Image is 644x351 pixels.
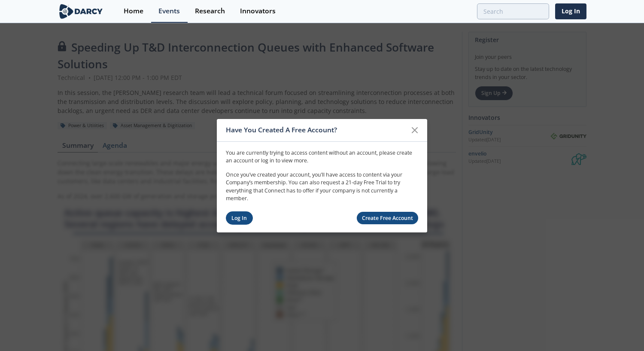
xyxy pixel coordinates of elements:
[226,171,418,203] p: Once you’ve created your account, you’ll have access to content via your Company’s membership. Yo...
[195,8,225,15] div: Research
[555,3,586,19] a: Log In
[58,4,104,19] img: logo-wide.svg
[357,212,419,224] a: Create Free Account
[124,8,143,15] div: Home
[226,122,407,138] div: Have You Created A Free Account?
[226,211,253,225] a: Log In
[226,149,418,165] p: You are currently trying to access content without an account, please create an account or log in...
[240,8,276,15] div: Innovators
[158,8,180,15] div: Events
[477,3,549,19] input: Advanced Search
